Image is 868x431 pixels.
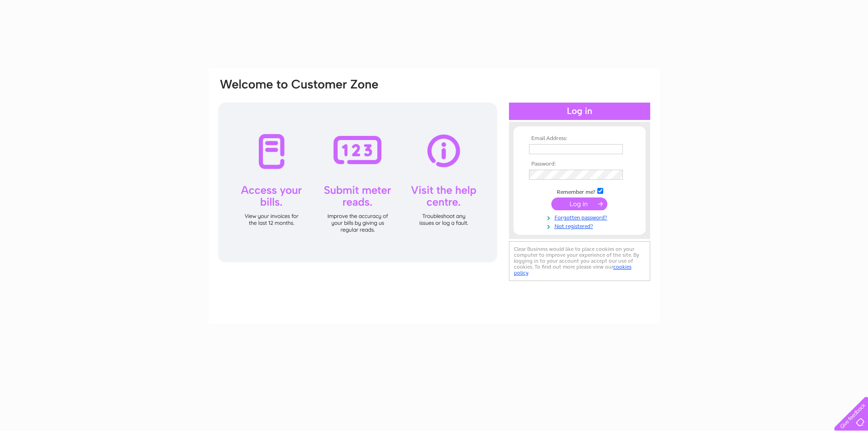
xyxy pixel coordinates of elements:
[514,264,632,276] a: cookies policy
[527,135,632,142] th: Email Address:
[509,241,650,281] div: Clear Business would like to place cookies on your computer to improve your experience of the sit...
[529,221,632,230] a: Not registered?
[529,213,632,221] a: Forgotten password?
[551,197,607,210] input: Submit
[527,187,632,196] td: Remember me?
[527,161,632,167] th: Password:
